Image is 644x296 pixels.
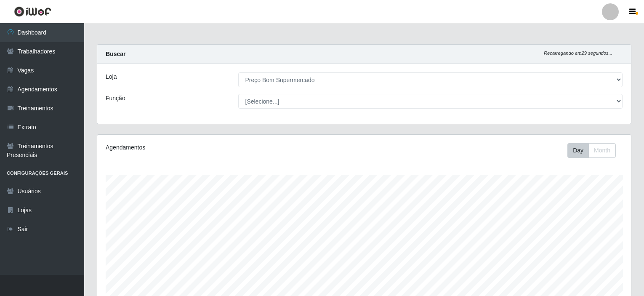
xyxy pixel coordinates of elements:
[106,72,117,81] label: Loja
[588,143,616,158] button: Month
[567,143,616,158] div: First group
[106,143,314,152] div: Agendamentos
[567,143,589,158] button: Day
[106,94,125,103] label: Função
[567,143,623,158] div: Toolbar with button groups
[106,51,125,57] strong: Buscar
[544,51,612,56] i: Recarregando em 29 segundos...
[14,6,51,17] img: CoreUI Logo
